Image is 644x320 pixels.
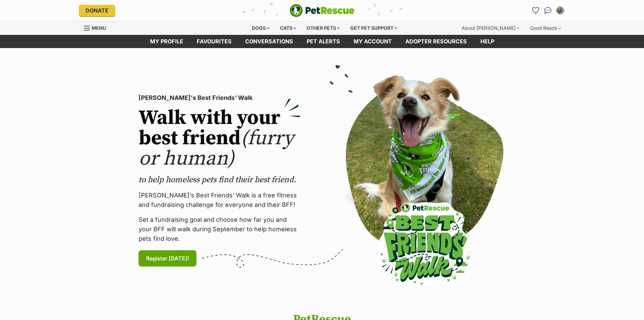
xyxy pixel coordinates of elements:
[544,7,551,14] img: chat-41dd97257d64d25036548639549fe6c8038ab92f7586957e7f3b1b290dea8141.svg
[555,5,566,16] button: My account
[543,5,553,16] a: Conversations
[139,250,196,266] a: Register [DATE]!
[247,21,274,35] div: Dogs
[139,93,301,103] p: [PERSON_NAME]'s Best Friends' Walk
[139,126,294,171] span: (furry or human)
[345,21,402,35] div: Get pet support
[530,5,566,16] ul: Account quick links
[139,191,301,210] p: [PERSON_NAME]’s Best Friends' Walk is a free fitness and fundraising challenge for everyone and t...
[302,21,344,35] div: Other pets
[530,5,541,16] a: Favourites
[139,215,301,243] p: Set a fundraising goal and choose how far you and your BFF will walk during September to help hom...
[399,35,474,48] a: Adopter resources
[139,174,301,185] p: to help homeless pets find their best friend.
[474,35,501,48] a: Help
[190,35,238,48] a: Favourites
[557,7,564,14] img: Kylie Dudley profile pic
[92,25,106,31] span: Menu
[347,35,399,48] a: My account
[146,254,189,262] span: Register [DATE]!
[290,4,355,17] img: logo-e224e6f780fb5917bec1dbf3a21bbac754714ae5b6737aabdf751b685950b380.svg
[457,21,524,35] div: About [PERSON_NAME]
[300,35,347,48] a: Pet alerts
[290,4,355,17] a: PetRescue
[79,5,115,16] a: Donate
[143,35,190,48] a: My profile
[139,108,301,169] h2: Walk with your best friend
[84,21,111,34] a: Menu
[525,21,566,35] div: Good Reads
[275,21,301,35] div: Cats
[238,35,300,48] a: conversations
